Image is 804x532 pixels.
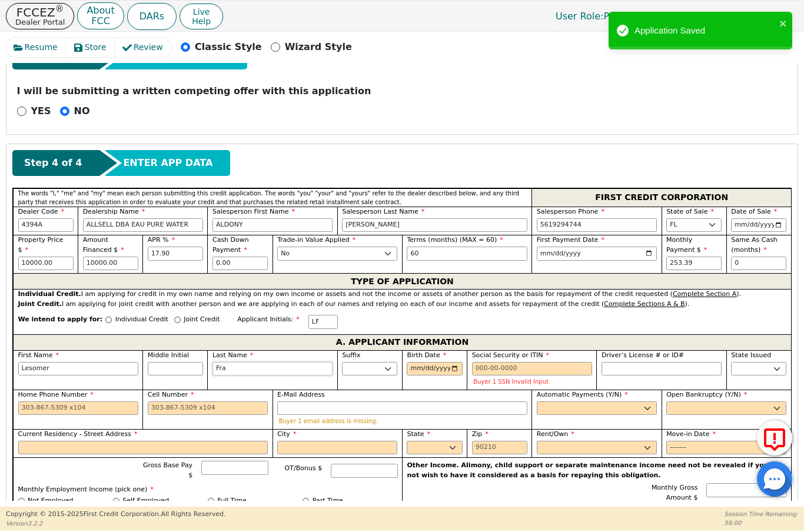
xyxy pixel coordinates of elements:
[148,236,175,244] span: APR %
[6,510,225,520] p: Copyright © 2015- 2025 First Credit Corporation.
[731,236,778,254] span: Same As Cash (months)
[556,11,603,22] span: User Role :
[77,2,124,30] button: AboutFCC
[731,208,777,215] span: Date of Sale
[666,208,714,215] span: State of Sale
[342,351,360,359] span: Suffix
[74,104,90,118] p: NO
[544,5,652,28] p: Primary
[87,16,114,26] p: FCC
[731,218,786,232] input: YYYY-MM-DD
[472,430,489,438] span: Zip
[18,208,64,215] span: Dealer Code
[6,38,67,57] button: Resume
[666,236,707,254] span: Monthly Payment $
[537,247,657,261] input: YYYY-MM-DD
[666,430,716,438] span: Move-in Date
[134,41,163,54] span: Review
[180,4,223,29] button: LiveHelp
[285,40,352,54] p: Wizard Style
[127,3,177,30] button: DARs
[18,430,138,438] span: Current Residency - Street Address
[83,208,145,215] span: Dealership Name
[537,208,604,215] span: Salesperson Phone
[55,4,64,14] sup: ®
[212,236,249,254] span: Cash Down Payment
[18,290,81,298] strong: Individual Credit.
[725,510,798,518] p: Session Time Remaining:
[212,351,253,359] span: Last Name
[279,418,526,424] p: Buyer 1 email address is missing.
[757,420,792,455] button: Report Error to FCC
[25,41,58,54] span: Resume
[634,24,776,38] div: Application Saved
[277,236,356,244] span: Trade-in Value Applied
[218,496,247,506] label: Full Time
[148,351,189,359] span: Middle Initial
[351,274,454,289] span: TYPE OF APPLICATION
[115,38,172,57] button: Review
[604,300,685,308] u: Complete Sections A & B
[313,496,343,506] label: Part Time
[18,300,787,310] div: I am applying for joint credit with another person and we are applying in each of our names and r...
[15,6,65,18] p: FCCEZ
[472,362,592,376] input: 000-00-0000
[31,104,51,118] p: YES
[148,247,203,261] input: xx.xx%
[666,391,747,398] span: Open Bankruptcy (Y/N)
[537,430,574,438] span: Rent/Own
[544,5,652,28] a: User Role:Primary
[277,391,325,398] span: E-Mail Address
[66,38,115,57] button: Store
[595,190,728,205] span: FIRST CREDIT CORPORATION
[18,401,138,415] input: 303-867-5309 x104
[18,300,62,308] strong: Joint Credit.
[83,236,124,254] span: Amount Financed $
[731,351,771,359] span: State Issued
[666,441,786,455] input: YYYY-MM-DD
[212,208,295,215] span: Salesperson First Name
[18,236,64,254] span: Property Price $
[285,464,323,472] span: OT/Bonus $
[666,257,722,271] input: Hint: 253.39
[407,461,787,480] p: Other Income. Alimony, child support or separate maintenance income need not be revealed if you d...
[115,315,168,325] p: Individual Credit
[237,315,300,323] span: Applicant Initials:
[123,156,212,170] span: ENTER APP DATA
[472,441,527,455] input: 90210
[18,485,398,495] p: Monthly Employment Income (pick one)
[148,391,194,398] span: Cell Number
[407,362,462,376] input: YYYY-MM-DD
[24,156,82,170] span: Step 4 of 4
[473,378,590,385] p: Buyer 1 SSN Invalid Input
[18,290,787,300] div: I am applying for credit in my own name and relying on my own income or assets and not the income...
[18,351,59,359] span: First Name
[18,391,94,398] span: Home Phone Number
[161,510,225,518] span: All Rights Reserved.
[85,41,107,54] span: Store
[407,236,497,244] span: Terms (months) (MAX = 60)
[342,208,424,215] span: Salesperson Last Name
[192,7,211,16] span: Live
[652,484,698,501] span: Monthly Gross Amount $
[15,18,65,26] p: Dealer Portal
[28,496,73,506] label: Not Employed
[277,430,296,438] span: City
[602,351,684,359] span: Driver’s License # or ID#
[655,7,798,25] button: 4394A:[PERSON_NAME]
[673,290,736,298] u: Complete Section A
[336,335,469,350] span: A. APPLICANT INFORMATION
[122,496,169,506] label: Self Employed
[6,3,74,29] button: FCCEZ®Dealer Portal
[537,391,628,398] span: Automatic Payments (Y/N)
[407,430,430,438] span: State
[779,16,788,30] button: close
[148,401,268,415] input: 303-867-5309 x104
[537,218,657,232] input: 303-867-5309 x104
[195,40,262,54] p: Classic Style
